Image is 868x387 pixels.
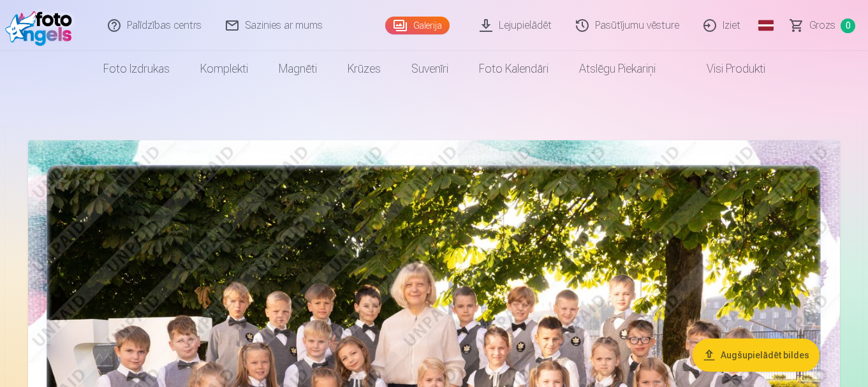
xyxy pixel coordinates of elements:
a: Suvenīri [396,51,464,87]
img: /fa1 [5,5,78,46]
button: Augšupielādēt bildes [693,339,820,372]
a: Foto izdrukas [88,51,185,87]
a: Magnēti [263,51,332,87]
a: Komplekti [185,51,263,87]
a: Krūzes [332,51,396,87]
a: Foto kalendāri [464,51,564,87]
span: 0 [841,18,855,33]
a: Visi produkti [671,51,781,87]
a: Atslēgu piekariņi [564,51,671,87]
span: Grozs [809,18,835,33]
a: Galerija [385,17,450,34]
